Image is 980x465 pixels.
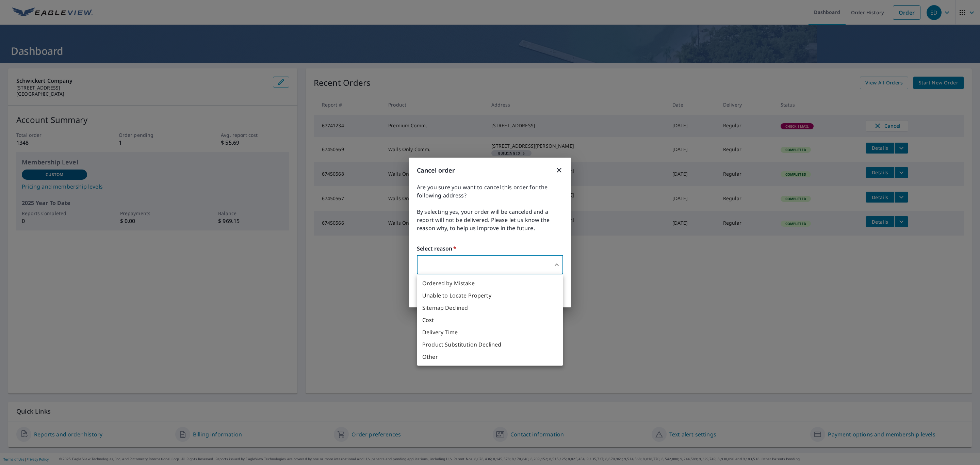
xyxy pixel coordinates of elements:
li: Delivery Time [417,326,563,338]
li: Cost [417,314,563,326]
li: Product Substitution Declined [417,338,563,351]
li: Sitemap Declined [417,302,563,314]
li: Ordered by Mistake [417,277,563,289]
li: Unable to Locate Property [417,289,563,302]
li: Other [417,351,563,363]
